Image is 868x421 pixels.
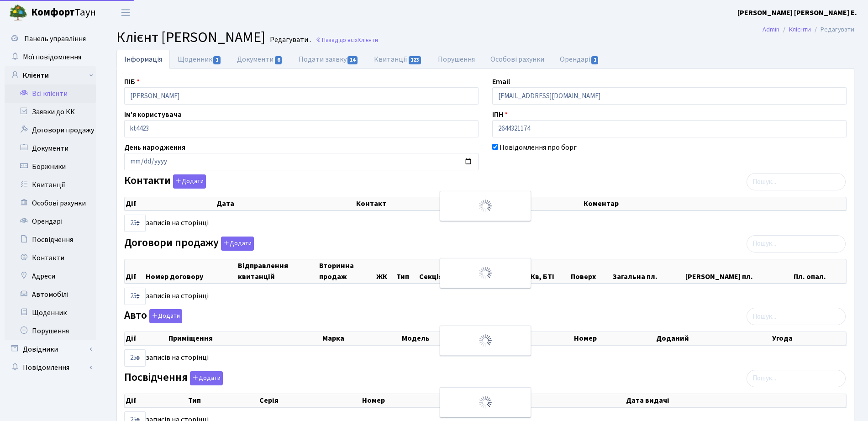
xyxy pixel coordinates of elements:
th: Номер [573,332,655,345]
label: Посвідчення [124,371,223,385]
a: Контакти [5,249,96,267]
th: Контакт [355,197,583,210]
img: Обробка... [478,266,493,280]
label: записів на сторінці [124,215,209,232]
label: Повідомлення про борг [500,142,577,153]
a: Автомобілі [5,285,96,304]
span: 1 [213,56,221,64]
th: Марка [321,332,401,345]
th: Дата [216,197,355,210]
input: Пошук... [747,235,846,253]
th: Поверх [570,259,612,283]
input: Пошук... [747,308,846,325]
button: Авто [149,309,182,323]
th: Вторинна продаж [318,259,375,283]
th: Колір [500,332,573,345]
a: [PERSON_NAME] [PERSON_NAME] Е. [737,7,857,18]
a: Порушення [5,322,96,340]
th: Приміщення [168,332,321,345]
select: записів на сторінці [124,215,146,232]
th: [PERSON_NAME] пл. [684,259,793,283]
button: Переключити навігацію [114,5,137,20]
a: Назад до всіхКлієнти [316,36,378,44]
a: Мої повідомлення [5,48,96,66]
th: ЖК [375,259,395,283]
th: Видано [482,394,625,407]
a: Додати [219,235,254,251]
th: Дії [125,259,145,283]
span: Панель управління [24,34,86,44]
a: Інформація [116,50,170,69]
a: Подати заявку [291,50,366,69]
a: Додати [188,369,223,385]
label: День народження [124,142,185,153]
label: записів на сторінці [124,288,209,305]
button: Договори продажу [221,237,254,251]
b: Комфорт [31,5,75,20]
th: Дата видачі [625,394,846,407]
a: Порушення [430,50,483,69]
a: Повідомлення [5,358,96,377]
a: Довідники [5,340,96,358]
a: Документи [229,50,290,69]
a: Клієнти [5,66,96,84]
a: Додати [171,173,206,189]
a: Особові рахунки [483,50,552,69]
a: Клієнти [789,25,811,34]
label: записів на сторінці [124,349,209,367]
label: Контакти [124,174,206,189]
a: Заявки до КК [5,103,96,121]
select: записів на сторінці [124,288,146,305]
th: Секція [418,259,458,283]
a: Особові рахунки [5,194,96,212]
img: Обробка... [478,199,493,213]
span: Клієнт [PERSON_NAME] [116,27,265,48]
button: Контакти [173,174,206,189]
th: Номер [361,394,482,407]
img: Обробка... [478,395,493,410]
a: Адреси [5,267,96,285]
th: Дії [125,332,168,345]
img: logo.png [9,4,27,22]
th: Пл. опал. [793,259,846,283]
span: Таун [31,5,96,21]
th: Дії [125,394,187,407]
a: Квитанції [5,176,96,194]
a: Квитанції [366,50,430,69]
label: Ім'я користувача [124,109,182,120]
select: записів на сторінці [124,349,146,367]
a: Щоденник [170,50,229,69]
a: Посвідчення [5,231,96,249]
a: Орендарі [5,212,96,231]
a: Орендарі [552,50,607,69]
button: Посвідчення [190,371,223,385]
a: Щоденник [5,304,96,322]
input: Пошук... [747,370,846,387]
a: Боржники [5,158,96,176]
th: Загальна пл. [612,259,684,283]
a: Всі клієнти [5,84,96,103]
th: Угода [771,332,846,345]
th: Відправлення квитанцій [237,259,318,283]
label: Email [492,76,510,87]
span: 14 [347,56,358,64]
th: Модель [401,332,500,345]
b: [PERSON_NAME] [PERSON_NAME] Е. [737,8,857,18]
th: Номер договору [145,259,237,283]
a: Додати [147,308,182,324]
th: Коментар [583,197,846,210]
label: Договори продажу [124,237,254,251]
th: Серія [258,394,361,407]
label: Авто [124,309,182,323]
nav: breadcrumb [749,20,868,39]
a: Admin [763,25,779,34]
span: Мої повідомлення [23,52,81,62]
a: Панель управління [5,30,96,48]
label: ІПН [492,109,508,120]
a: Договори продажу [5,121,96,139]
a: Документи [5,139,96,158]
span: Клієнти [358,36,378,44]
input: Пошук... [747,173,846,190]
th: Тип [395,259,418,283]
label: ПІБ [124,76,140,87]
